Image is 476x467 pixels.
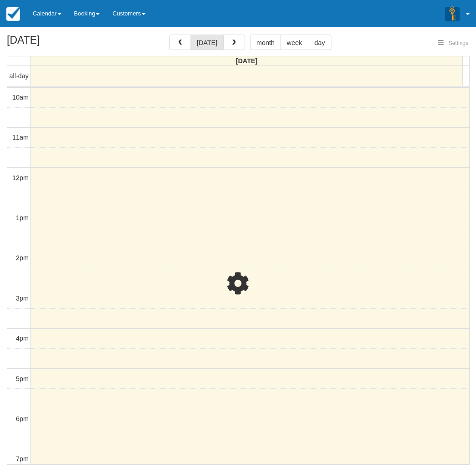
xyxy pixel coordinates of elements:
span: 5pm [16,375,29,382]
span: 2pm [16,254,29,261]
span: 1pm [16,214,29,221]
span: Settings [449,40,468,46]
span: 10am [12,94,29,101]
span: 11am [12,134,29,141]
button: week [281,35,309,50]
span: 7pm [16,455,29,462]
span: 4pm [16,335,29,342]
img: checkfront-main-nav-mini-logo.png [6,7,20,21]
h2: [DATE] [7,35,122,51]
span: 6pm [16,415,29,422]
button: month [250,35,281,50]
span: [DATE] [236,57,258,65]
button: Settings [432,37,474,50]
span: all-day [10,72,29,80]
img: A3 [445,6,460,21]
span: 12pm [12,174,29,181]
button: day [308,35,331,50]
span: 3pm [16,295,29,302]
button: [DATE] [190,35,224,50]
